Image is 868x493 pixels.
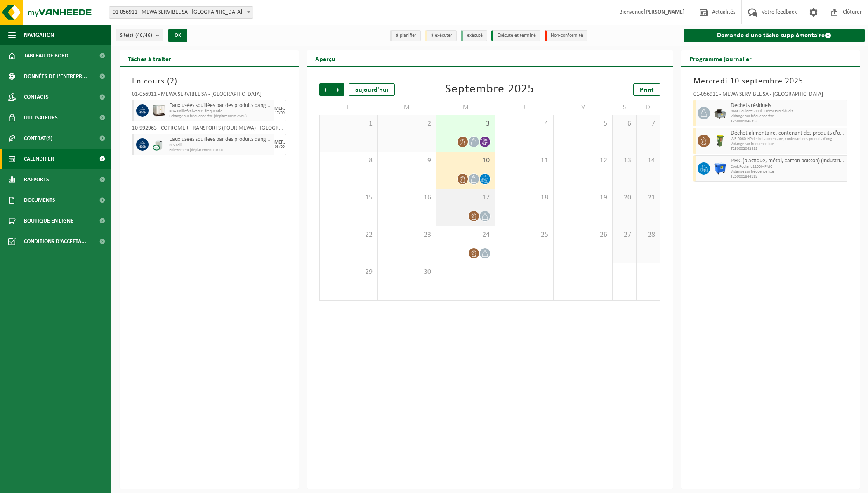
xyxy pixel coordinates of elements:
span: 26 [558,230,608,239]
img: WB-1100-HPE-BE-01 [714,162,726,175]
span: 8 [324,156,373,165]
span: Eaux usées souillées par des produits dangereux [169,102,272,109]
td: L [319,100,378,115]
span: 4 [499,119,549,128]
span: Contrat(s) [24,128,52,149]
span: 01-056911 - MEWA SERVIBEL SA - PÉRONNES-LEZ-BINCHE [109,7,253,18]
span: Déchets résiduels [731,102,845,109]
img: LP-LD-CU [153,138,165,151]
span: Tableau de bord [24,45,68,66]
span: 11 [499,156,549,165]
div: 01-056911 - MEWA SERVIBEL SA - [GEOGRAPHIC_DATA] [693,92,848,100]
div: MER. [274,106,285,111]
span: DIS colli [169,143,272,148]
span: 13 [617,156,632,165]
span: Données de l'entrepr... [24,66,87,87]
span: Enlèvement (déplacement exclu) [169,148,272,153]
span: 12 [558,156,608,165]
span: 10 [441,156,491,165]
img: WB-0060-HPE-GN-50 [714,135,726,147]
span: 5 [558,119,608,128]
span: Cont.Roulant 5000l - Déchets résiduels [731,109,845,114]
span: 28 [641,230,656,239]
span: KGA Colli afvalwater - frequentie [169,109,272,114]
span: Vidange sur fréquence fixe [731,114,845,119]
li: Exécuté et terminé [491,30,540,41]
span: Documents [24,190,55,211]
span: Vidange sur fréquence fixe [731,142,845,147]
span: Eaux usées souillées par des produits dangereux [169,136,272,143]
span: 15 [324,193,373,202]
span: 23 [382,230,432,239]
td: M [436,100,495,115]
div: 03/09 [275,145,285,149]
div: MER. [274,140,285,145]
li: Non-conformité [545,30,587,41]
button: OK [168,29,187,42]
span: Cont.Roulant 1100l - PMC [731,164,845,169]
span: T250002062418 [731,147,845,152]
span: 2 [170,77,175,85]
count: (46/46) [135,33,152,38]
span: 17 [441,193,491,202]
div: Septembre 2025 [445,83,534,96]
span: Navigation [24,25,54,45]
td: D [637,100,660,115]
span: 1 [324,119,373,128]
li: exécuté [461,30,487,41]
span: 25 [499,230,549,239]
span: 16 [382,193,432,202]
span: PMC (plastique, métal, carton boisson) (industriel) [731,158,845,164]
span: 14 [641,156,656,165]
span: Précédent [319,83,332,96]
span: 7 [641,119,656,128]
strong: [PERSON_NAME] [644,9,685,15]
h3: En cours ( ) [132,75,286,88]
span: T250001846352 [731,119,845,124]
span: 29 [324,268,373,277]
span: 30 [382,268,432,277]
span: T250001844118 [731,174,845,179]
h2: Tâches à traiter [120,50,179,66]
span: 22 [324,230,373,239]
span: 20 [617,193,632,202]
span: WB-0060-HP déchet alimentaire, contenant des produits d'orig [731,137,845,142]
li: à planifier [390,30,421,41]
td: V [554,100,612,115]
span: Calendrier [24,149,54,169]
span: 21 [641,193,656,202]
div: 10-992963 - COPROMER TRANSPORTS (POUR MEWA) - [GEOGRAPHIC_DATA] [132,126,286,134]
span: Conditions d'accepta... [24,231,86,252]
span: 27 [617,230,632,239]
button: Site(s)(46/46) [116,29,163,41]
span: 6 [617,119,632,128]
h3: Mercredi 10 septembre 2025 [693,75,848,88]
div: 01-056911 - MEWA SERVIBEL SA - [GEOGRAPHIC_DATA] [132,92,286,100]
h2: Aperçu [307,50,344,66]
span: 01-056911 - MEWA SERVIBEL SA - PÉRONNES-LEZ-BINCHE [109,6,253,19]
span: 18 [499,193,549,202]
div: 17/09 [275,111,285,115]
h2: Programme journalier [681,50,760,66]
span: Déchet alimentaire, contenant des produits d'origine animale, non emballé, catégorie 3 [731,130,845,137]
td: J [495,100,554,115]
div: aujourd'hui [349,83,395,96]
span: Suivant [332,83,344,96]
span: Echange sur fréquence fixe (déplacement exclu) [169,114,272,119]
a: Demande d'une tâche supplémentaire [684,29,865,42]
img: WB-5000-GAL-GY-01 [714,107,726,119]
span: 2 [382,119,432,128]
span: Utilisateurs [24,107,58,128]
span: Print [640,87,654,93]
span: 9 [382,156,432,165]
span: Rapports [24,169,49,190]
td: M [378,100,436,115]
span: Site(s) [120,29,152,42]
img: PB-IC-1000-HPE-00-01 [153,104,165,117]
span: Boutique en ligne [24,211,73,231]
span: Contacts [24,87,49,107]
span: Vidange sur fréquence fixe [731,169,845,174]
span: 19 [558,193,608,202]
td: S [613,100,637,115]
a: Print [633,83,660,96]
